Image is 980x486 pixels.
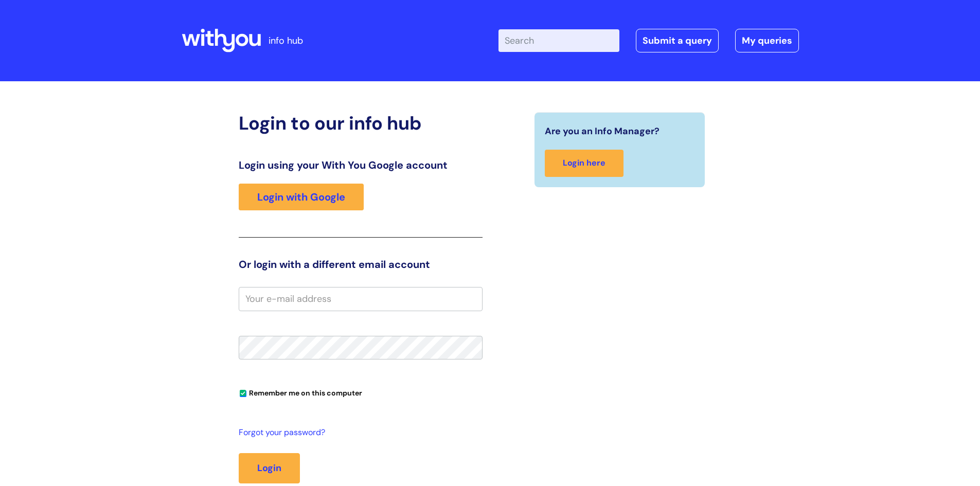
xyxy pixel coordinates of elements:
label: Remember me on this computer [239,386,362,398]
div: You can uncheck this option if you're logging in from a shared device [239,384,483,401]
input: Search [498,29,619,52]
h3: Login using your With You Google account [239,159,483,171]
a: Login with Google [239,184,364,210]
a: My queries [735,29,799,52]
a: Login here [545,150,623,177]
button: Login [239,453,300,483]
input: Remember me on this computer [240,390,246,397]
h2: Login to our info hub [239,112,483,134]
p: info hub [269,32,303,49]
a: Submit a query [636,29,719,52]
input: Your e-mail address [239,287,483,311]
span: Are you an Info Manager? [545,123,660,139]
h3: Or login with a different email account [239,258,483,271]
a: Forgot your password? [239,425,477,440]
